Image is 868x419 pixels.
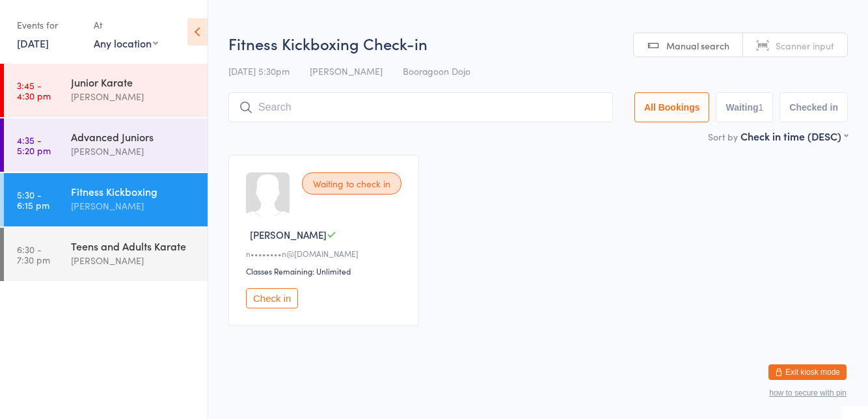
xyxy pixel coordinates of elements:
a: [DATE] [17,36,49,50]
div: Check in time (DESC) [740,129,848,143]
a: 6:30 -7:30 pmTeens and Adults Karate[PERSON_NAME] [4,228,208,281]
a: 4:35 -5:20 pmAdvanced Juniors[PERSON_NAME] [4,118,208,172]
label: Sort by [708,130,738,143]
a: 5:30 -6:15 pmFitness Kickboxing[PERSON_NAME] [4,173,208,226]
span: Booragoon Dojo [403,64,470,77]
span: [DATE] 5:30pm [228,64,290,77]
span: [PERSON_NAME] [250,228,327,241]
button: Exit kiosk mode [768,364,847,380]
span: Scanner input [776,39,834,52]
div: Teens and Adults Karate [71,239,197,253]
div: Junior Karate [71,75,197,89]
button: how to secure with pin [769,388,847,398]
button: Check in [246,288,298,308]
a: 3:45 -4:30 pmJunior Karate[PERSON_NAME] [4,64,208,117]
div: At [94,14,158,36]
div: Fitness Kickboxing [71,184,197,198]
div: [PERSON_NAME] [71,144,197,159]
button: Checked in [780,92,848,122]
div: Advanced Juniors [71,129,197,144]
time: 3:45 - 4:30 pm [17,80,51,101]
span: [PERSON_NAME] [310,64,383,77]
div: [PERSON_NAME] [71,89,197,104]
input: Search [228,92,613,122]
div: Classes Remaining: Unlimited [246,265,405,277]
button: Waiting1 [716,92,773,122]
time: 5:30 - 6:15 pm [17,189,49,210]
div: Waiting to check in [302,172,401,195]
time: 4:35 - 5:20 pm [17,135,51,155]
div: n••••••••n@[DOMAIN_NAME] [246,248,405,259]
div: Events for [17,14,81,36]
time: 6:30 - 7:30 pm [17,244,50,265]
span: Manual search [666,39,729,52]
button: All Bookings [634,92,710,122]
div: 1 [759,102,764,113]
div: Any location [94,36,158,50]
h2: Fitness Kickboxing Check-in [228,33,848,54]
div: [PERSON_NAME] [71,198,197,213]
div: [PERSON_NAME] [71,253,197,268]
